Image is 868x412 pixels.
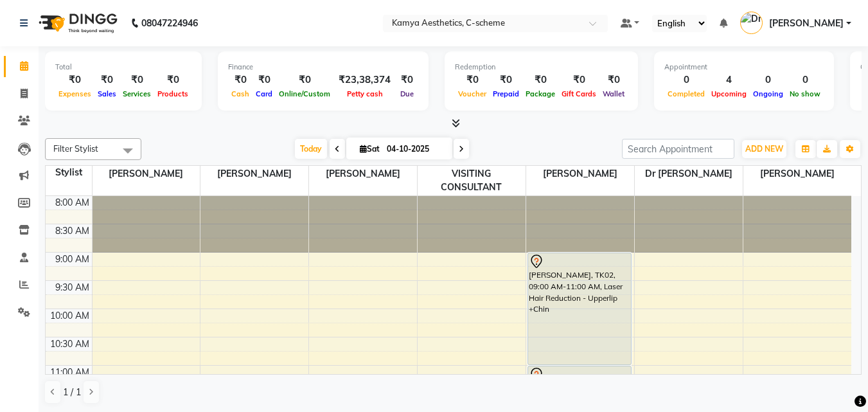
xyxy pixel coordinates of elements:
span: ADD NEW [745,144,783,154]
div: ₹23,38,374 [333,73,396,87]
div: ₹0 [252,73,276,87]
div: ₹0 [55,73,94,87]
div: 10:30 AM [48,337,92,351]
span: [PERSON_NAME] [769,17,844,30]
span: VISITING CONSULTANT [418,166,526,195]
div: 9:30 AM [53,281,92,294]
span: Voucher [455,89,490,98]
span: Completed [664,89,708,98]
b: 08047224946 [141,5,198,41]
span: Due [397,89,417,98]
div: 8:30 AM [53,224,92,238]
button: ADD NEW [742,140,786,158]
span: Wallet [599,89,628,98]
div: ₹0 [94,73,120,87]
span: Card [252,89,276,98]
span: Prepaid [490,89,522,98]
span: Petty cash [344,89,386,98]
span: Package [522,89,558,98]
span: Upcoming [708,89,750,98]
span: Filter Stylist [53,143,98,154]
div: ₹0 [396,73,418,87]
div: [PERSON_NAME], TK02, 09:00 AM-11:00 AM, Laser Hair Reduction - Upperlip +Chin [528,253,631,364]
span: Sales [94,89,120,98]
span: Services [120,89,154,98]
span: Sat [357,144,383,154]
span: Cash [228,89,252,98]
span: [PERSON_NAME] [93,166,200,182]
input: Search Appointment [622,139,734,159]
span: Expenses [55,89,94,98]
div: Total [55,62,191,73]
div: Redemption [455,62,628,73]
div: 0 [664,73,708,87]
span: Today [295,139,327,159]
div: Stylist [46,166,92,179]
span: [PERSON_NAME] [200,166,308,182]
div: Finance [228,62,418,73]
input: 2025-10-04 [383,139,447,159]
div: 11:00 AM [48,366,92,379]
img: Dr Tanvi Ahmed [740,12,763,34]
div: ₹0 [228,73,252,87]
span: Online/Custom [276,89,333,98]
div: ₹0 [455,73,490,87]
span: No show [786,89,824,98]
span: [PERSON_NAME] [526,166,634,182]
div: ₹0 [558,73,599,87]
div: 0 [750,73,786,87]
span: Ongoing [750,89,786,98]
div: 4 [708,73,750,87]
div: 10:00 AM [48,309,92,323]
div: ₹0 [490,73,522,87]
div: ₹0 [276,73,333,87]
div: ₹0 [522,73,558,87]
span: [PERSON_NAME] [309,166,417,182]
img: logo [33,5,121,41]
div: 8:00 AM [53,196,92,210]
div: ₹0 [154,73,191,87]
div: Appointment [664,62,824,73]
span: Products [154,89,191,98]
span: 1 / 1 [63,386,81,399]
span: [PERSON_NAME] [743,166,851,182]
span: Dr [PERSON_NAME] [635,166,743,182]
div: ₹0 [599,73,628,87]
div: ₹0 [120,73,154,87]
span: Gift Cards [558,89,599,98]
div: 0 [786,73,824,87]
div: 9:00 AM [53,253,92,266]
